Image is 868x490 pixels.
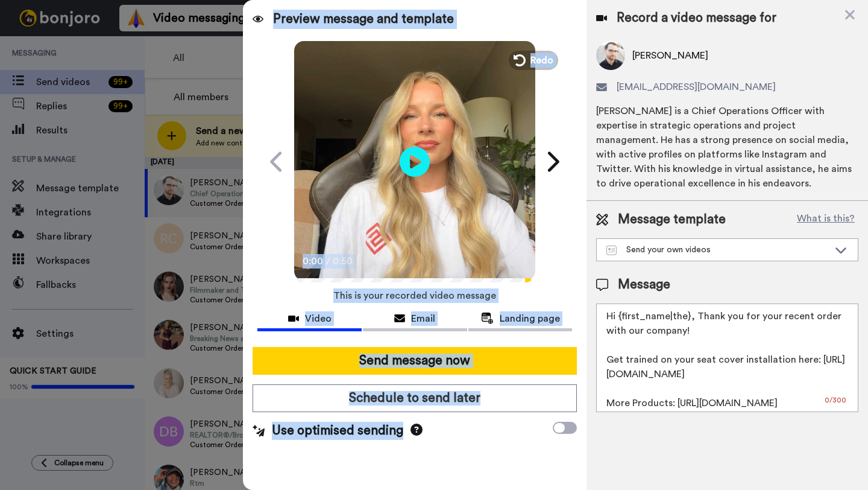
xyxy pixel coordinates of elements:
[253,347,577,375] button: Send message now
[253,384,577,412] button: Schedule to send later
[618,211,726,229] span: Message template
[305,311,332,326] span: Video
[333,254,354,269] span: 0:50
[596,304,858,412] textarea: Hi {first_name|the}, Thank you for your recent order with our company! Get trained on your seat c...
[606,246,617,255] img: Message-temps.svg
[617,80,776,94] span: [EMAIL_ADDRESS][DOMAIN_NAME]
[303,254,324,269] span: 0:00
[606,244,829,256] div: Send your own videos
[411,311,435,326] span: Email
[793,211,858,229] button: What is this?
[596,104,858,191] div: [PERSON_NAME] is a Chief Operations Officer with expertise in strategic operations and project ma...
[272,422,403,440] span: Use optimised sending
[500,311,560,326] span: Landing page
[333,282,496,309] span: This is your recorded video message
[618,276,670,294] span: Message
[326,254,330,269] span: /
